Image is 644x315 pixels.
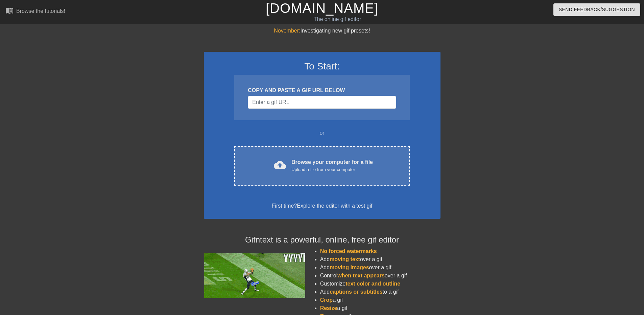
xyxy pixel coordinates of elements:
[330,265,369,270] span: moving images
[345,281,400,287] span: text color and outline
[320,305,337,311] span: Resize
[248,86,396,94] div: COPY AND PASTE A GIF URL BELOW
[213,61,432,72] h3: To Start:
[218,15,457,23] div: The online gif editor
[559,5,635,14] span: Send Feedback/Suggestion
[5,6,14,15] span: menu_book
[320,264,440,272] li: Add over a gif
[5,6,65,17] a: Browse the tutorials!
[221,129,423,137] div: or
[330,289,382,295] span: captions or subtitles
[266,1,378,16] a: [DOMAIN_NAME]
[291,158,373,173] div: Browse your computer for a file
[330,256,360,262] span: moving text
[320,296,440,304] li: a gif
[291,166,373,173] div: Upload a file from your computer
[320,304,440,312] li: a gif
[297,203,372,209] a: Explore the editor with a test gif
[320,272,440,280] li: Control over a gif
[320,248,377,254] span: No forced watermarks
[553,3,640,16] button: Send Feedback/Suggestion
[320,280,440,288] li: Customize
[274,159,286,171] span: cloud_upload
[204,27,440,35] div: Investigating new gif presets!
[204,253,305,298] img: football_small.gif
[320,288,440,296] li: Add to a gif
[320,255,440,264] li: Add over a gif
[16,8,65,14] div: Browse the tutorials!
[248,96,396,109] input: Username
[274,28,300,34] span: November:
[320,297,333,303] span: Crop
[337,273,385,278] span: when text appears
[204,235,440,245] h4: Gifntext is a powerful, online, free gif editor
[213,202,432,210] div: First time?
